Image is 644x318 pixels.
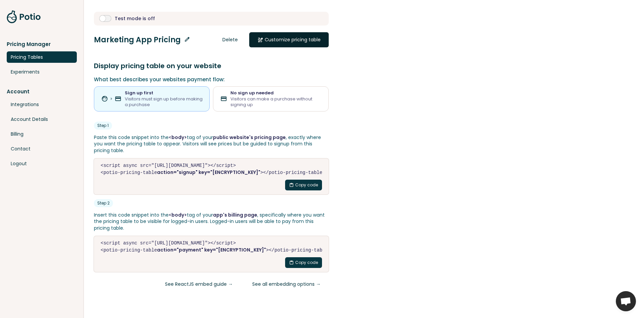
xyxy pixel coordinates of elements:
[213,134,286,141] b: public website's pricing page
[7,88,77,95] a: Account
[257,37,263,43] span: draw
[115,15,155,22] div: Test mode is off
[7,128,77,140] a: Billing
[94,122,112,130] div: Step 1
[214,32,246,47] a: Delete
[7,66,77,78] a: Experiments
[249,32,329,47] a: drawCustomize pricing table
[169,212,187,218] code: <body>
[285,257,322,268] button: content_pasteCopy code
[285,180,322,190] button: content_pasteCopy code
[94,212,329,232] p: Insert this code snippet into the tag of your , specifically where you want the pricing table to ...
[108,95,115,102] span: arrow_right
[157,277,241,292] a: See ReactJS embed guide →
[289,183,294,187] span: content_paste
[7,158,77,169] a: Logout
[115,95,121,102] span: credit_card
[94,199,113,207] div: Step 2
[94,134,329,154] p: Paste this code snippet into the tag of your , exactly where you want the pricing table to appear...
[7,113,77,125] a: Account Details
[184,36,190,42] span: edit
[7,40,77,48] div: Pricing Manager
[230,90,322,96] div: No sign up needed
[157,169,260,176] b: action="signup" key="[ENCRYPTION_KEY]"
[125,96,203,108] div: Visitors must sign up before making a purchase
[289,260,294,265] span: content_paste
[157,246,266,253] b: action="payment" key="[ENCRYPTION_KEY]"
[94,76,329,83] p: What best describes your websites payment flow:
[7,51,77,63] a: Pricing Tables
[169,134,187,141] code: <body>
[94,61,329,71] h3: Display pricing table on your website
[230,96,322,108] div: Visitors can make a purchase without signing up
[244,277,329,292] a: See all embedding options →
[220,95,227,102] span: credit_card
[101,163,322,176] code: <script async src="[URL][DOMAIN_NAME]"></script> <potio-pricing-table ></potio-pricing-table>
[7,143,77,154] a: Contact
[7,99,77,110] a: Integrations
[101,95,108,102] span: face
[101,240,322,254] code: <script async src="[URL][DOMAIN_NAME]"></script> <potio-pricing-table ></potio-pricing-table>
[213,212,257,218] b: app's billing page
[94,34,190,45] h2: Marketing App Pricing
[616,291,636,311] div: Open chat
[125,90,203,96] div: Sign up first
